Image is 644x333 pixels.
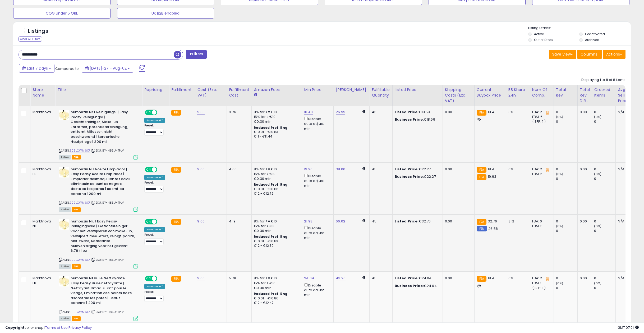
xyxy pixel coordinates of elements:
[186,50,206,59] button: Filters
[395,110,439,115] div: €18.59
[59,276,69,286] img: 41gxn9BBz8L._SL40_.jpg
[532,110,550,115] div: FBA: 2
[304,219,312,224] a: 21.98
[254,134,298,139] div: €11 - €11.44
[144,284,165,289] div: Amazon AI *
[594,286,615,290] div: 0
[532,119,550,124] div: ( SFP: 1 )
[13,8,111,19] button: COG under 5 ORL
[362,167,365,170] i: Calculated using Dynamic Max Price.
[254,281,298,286] div: 15% for > €10
[146,110,152,115] span: ON
[372,276,388,281] div: 45
[59,219,138,268] div: ASIN:
[254,296,298,301] div: €10.01 - €10.86
[556,276,577,281] div: 0
[372,219,388,224] div: 45
[477,174,486,180] small: FBA
[395,174,424,179] b: Business Price:
[532,224,550,229] div: FBM: 5
[594,110,615,115] div: 0
[556,176,577,181] div: 0
[372,87,390,98] div: Fulfillable Quantity
[508,110,526,115] div: 0%
[445,276,470,281] div: 0.00
[580,110,588,115] div: 0.00
[197,167,205,172] a: 9.00
[594,176,615,181] div: 0
[70,258,90,262] a: B09LCWM6X7
[556,110,577,115] div: 0
[577,50,602,59] button: Columns
[445,110,470,115] div: 0.00
[254,176,298,181] div: €0.30 min
[594,167,615,172] div: 0
[254,110,298,115] div: 8% for <= €10
[395,219,419,224] b: Listed Price:
[477,87,504,98] div: Current Buybox Price
[144,124,165,136] div: Preset:
[72,316,81,321] span: FBA
[477,226,487,231] small: FBM
[532,172,550,176] div: FBM: 5
[532,276,550,281] div: FBA: 2
[171,87,193,93] div: Fulfillment
[585,38,599,42] label: Archived
[254,130,298,134] div: €10.01 - €10.83
[91,258,124,262] span: | SKU: BY-H8SU-TPLV
[395,110,419,115] b: Listed Price:
[157,219,165,224] span: OFF
[395,174,439,179] div: €22.27
[532,115,550,119] div: FBM: 6
[71,276,135,307] b: numbuzin N1 Huile Nettoyante | Easy Peasy Huile nettoyante | Nettoyant dmaquillant pour le visage...
[91,200,124,205] span: | SKU: BY-H8SU-TPLV
[534,38,553,42] label: Out of Stock
[488,110,494,115] span: 18.4
[59,316,71,321] span: All listings currently available for purchase on Amazon
[144,118,165,123] div: Amazon AI *
[581,77,625,83] div: Displaying 1 to 8 of 8 items
[254,167,298,172] div: 8% for <= €10
[197,110,205,115] a: 9.00
[171,276,181,282] small: FBA
[33,87,53,98] div: Store Name
[395,117,424,122] b: Business Price:
[59,155,71,159] span: All listings currently available for purchase on Amazon
[580,167,588,172] div: 0.00
[594,115,601,119] small: (0%)
[254,182,288,187] b: Reduced Prof. Rng.
[28,28,48,35] h5: Listings
[508,167,526,172] div: 0%
[171,110,181,116] small: FBA
[594,224,601,228] small: (0%)
[71,110,135,145] b: numbuzin Nr.1 Reinigungsl | Easy Peasy Reinigungsl | Gesichtsreiniger, Make-up-Entferner, porenti...
[57,87,140,93] div: Title
[90,66,127,71] span: [DATE]-27 - Aug-02
[197,219,205,224] a: 9.00
[254,191,298,196] div: €12 - €12.72
[488,219,497,224] span: 32.76
[556,87,575,98] div: Total Rev.
[556,281,563,285] small: (0%)
[336,87,367,93] div: [PERSON_NAME]
[157,110,165,115] span: OFF
[59,110,69,120] img: 41gxn9BBz8L._SL40_.jpg
[581,52,597,57] span: Columns
[304,87,331,93] div: Min Price
[254,87,300,93] div: Amazon Fees
[59,167,69,177] img: 41gxn9BBz8L._SL40_.jpg
[618,167,635,172] div: N/A
[27,66,48,71] span: Last 7 Days
[585,32,605,36] label: Deactivated
[618,276,635,281] div: N/A
[254,219,298,224] div: 8% for <= €10
[594,119,615,124] div: 0
[171,167,181,173] small: FBA
[445,167,470,172] div: 0.00
[229,87,249,98] div: Fulfillment Cost
[33,276,51,285] div: Marktnova FR
[618,219,635,224] div: N/A
[45,325,68,330] a: Terms of Use
[395,167,419,172] b: Listed Price:
[395,283,424,288] b: Business Price:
